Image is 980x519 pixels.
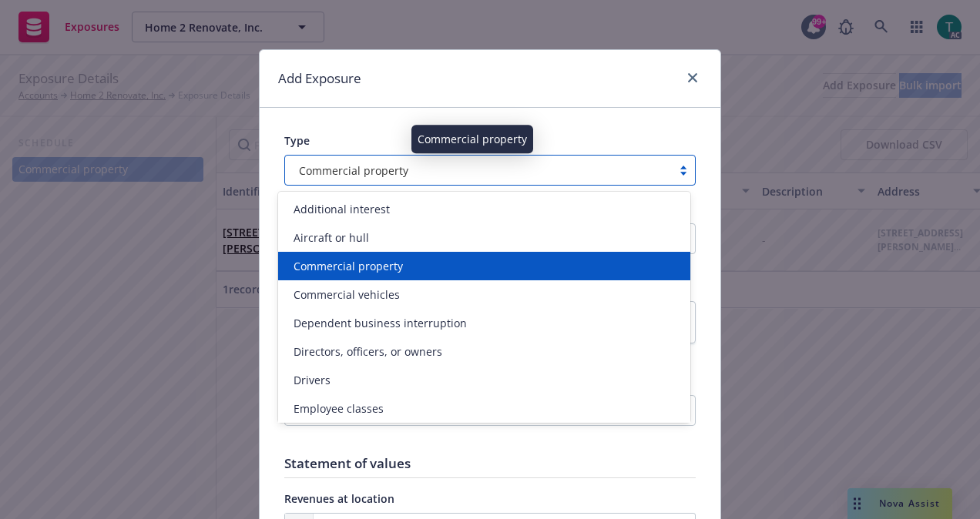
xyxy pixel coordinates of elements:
[294,400,384,417] span: Employee classes
[294,286,400,303] span: Commercial vehicles
[294,201,390,217] span: Additional interest
[284,455,696,471] h1: Statement of values
[278,69,361,89] h1: Add Exposure
[299,162,408,179] span: Commercial property
[284,133,310,148] span: Type
[294,258,403,274] span: Commercial property
[293,162,664,179] span: Commercial property
[294,229,369,246] span: Aircraft or hull
[294,343,442,360] span: Directors, officers, or owners
[294,315,467,331] span: Dependent business interruption
[294,372,331,388] span: Drivers
[683,69,702,87] a: close
[284,491,394,506] span: Revenues at location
